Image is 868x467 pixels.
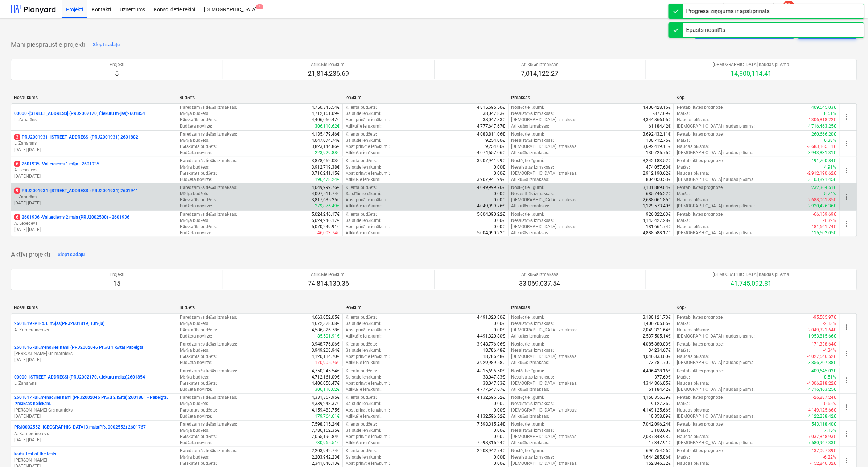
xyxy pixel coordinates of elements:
p: 4,815,695.50€ [477,104,505,111]
p: 4,406,428.16€ [643,104,671,111]
p: Paredzamās tiešās izmaksas : [180,211,237,218]
p: A. Kamerdinerovs [14,431,174,437]
p: [DEMOGRAPHIC_DATA] naudas plūsma : [677,150,755,156]
span: more_vert [843,403,851,412]
p: -2.13% [823,321,836,327]
p: kods - test of the tests [14,451,56,457]
p: Paredzamās tiešās izmaksas : [180,314,237,321]
p: 4,406,050.47€ [312,117,340,123]
p: 4,672,328.68€ [312,321,340,327]
p: 3,943,831.31€ [809,150,836,156]
span: more_vert [843,219,851,228]
p: Mērķa budžets : [180,218,210,224]
p: 0.00€ [494,224,505,230]
p: [DEMOGRAPHIC_DATA] izmaksas : [511,144,578,150]
p: Paredzamās tiešās izmaksas : [180,104,237,111]
p: Klienta budžets : [346,314,377,321]
p: Paredzamās tiešās izmaksas : [180,131,237,137]
p: 21,814,236.69 [308,69,349,78]
p: 5.74% [824,191,836,197]
p: Mērķa budžets : [180,164,210,170]
p: Naudas plūsma : [677,327,709,333]
p: A. Lebedevs [14,167,174,173]
p: 2,920,426.36€ [809,203,836,209]
p: 18,786.48€ [483,347,505,354]
p: Atlikušās izmaksas : [511,123,550,129]
div: Progresa ziņojums ir apstiprināts [686,7,770,16]
p: 409,645.03€ [812,104,836,111]
p: 3,912,719.38€ [312,164,340,170]
p: 2,912,190.62€ [643,170,671,177]
p: [DEMOGRAPHIC_DATA] naudas plūsma [713,272,790,278]
p: Nesaistītās izmaksas : [511,164,554,170]
p: 15 [110,279,124,288]
p: 1,406,705.05€ [643,321,671,327]
p: [DEMOGRAPHIC_DATA] naudas plūsma : [677,177,755,183]
div: Budžets [180,305,340,310]
p: PRJ2001931 - [STREET_ADDRESS] (PRJ2001931) 2601882 [14,134,138,140]
p: 3,878,652.03€ [312,158,340,164]
p: 3,907,941.99€ [477,177,505,183]
div: Budžets [180,95,340,100]
p: Budžeta novirze : [180,177,212,183]
p: Saistītie ienākumi : [346,191,381,197]
p: Marža : [677,137,690,144]
p: Aktīvi projekti [11,250,50,259]
p: -2,688,061.85€ [807,197,836,203]
p: 4,716,463.25€ [809,123,836,129]
p: [DATE] - [DATE] [14,200,174,206]
p: 38,047.83€ [483,111,505,117]
p: Naudas plūsma : [677,144,709,150]
p: 4,049,999.76€ [312,185,340,191]
p: 4,047,074.74€ [312,137,340,144]
p: Paredzamās tiešās izmaksas : [180,341,237,347]
p: Marža : [677,191,690,197]
p: 4,777,647.67€ [477,123,505,129]
p: Saistītie ienākumi : [346,164,381,170]
p: Atlikušie ienākumi : [346,203,382,209]
p: -4,306,818.22€ [807,117,836,123]
p: [DATE] - [DATE] [14,147,174,153]
div: 3PRJ2001931 -[STREET_ADDRESS] (PRJ2001931) 2601882L. Zaharāns[DATE]-[DATE] [14,134,174,153]
p: 4,750,345.54€ [312,104,340,111]
p: 4,712,161.09€ [312,111,340,117]
p: 14,800,114.41 [713,69,790,78]
p: Atlikušie ienākumi : [346,230,382,236]
p: 130,712.75€ [646,137,671,144]
p: Rentabilitātes prognoze : [677,104,724,111]
p: Atlikušie ienākumi [308,62,349,68]
div: 62601936 -Valterciems 2.māja (PRJ2002500) - 2601936A. Lebedevs[DATE]-[DATE] [14,214,174,233]
p: Mērķa budžets : [180,321,210,327]
span: 3 [14,134,20,140]
p: 3,817,635.25€ [312,197,340,203]
p: Marža : [677,111,690,117]
p: Apstiprinātie ienākumi : [346,327,390,333]
span: more_vert [843,429,851,438]
p: Apstiprinātie ienākumi : [346,197,390,203]
p: 2,537,505.14€ [643,333,671,339]
p: [DATE] - [DATE] [14,173,174,179]
div: Izmaksas [511,305,671,310]
p: 2601816 - Blūmendāles nami (PRJ2002046 Prūšu 1 kārta) Pabeigts [14,344,143,351]
p: 3,716,241.15€ [312,170,340,177]
p: 9,254.00€ [486,137,505,144]
p: Mērķa budžets : [180,111,210,117]
p: 3,949,208.94€ [312,347,340,354]
div: Ienākumi [345,95,505,100]
p: 279,876.49€ [315,203,340,209]
p: Atlikušās izmaksas : [511,150,550,156]
p: 4,586,826.78€ [312,327,340,333]
p: Pārskatīts budžets : [180,224,217,230]
p: Pārskatīts budžets : [180,170,217,177]
p: Atlikušās izmaksas : [511,333,550,339]
p: PRJ0002552 - [GEOGRAPHIC_DATA] 3.māja(PRJ0002552) 2601767 [14,424,146,430]
p: Noslēgtie līgumi : [511,131,544,137]
p: 3,948,776.06€ [312,341,340,347]
div: 00000 -[STREET_ADDRESS] (PRJ2002170, Čiekuru mājas)2601854L. Zaharāns [14,111,174,123]
p: Rentabilitātes prognoze : [677,211,724,218]
span: more_vert [843,376,851,385]
p: Rentabilitātes prognoze : [677,314,724,321]
p: Marža : [677,218,690,224]
p: Mērķa budžets : [180,347,210,354]
span: more_vert [843,112,851,121]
